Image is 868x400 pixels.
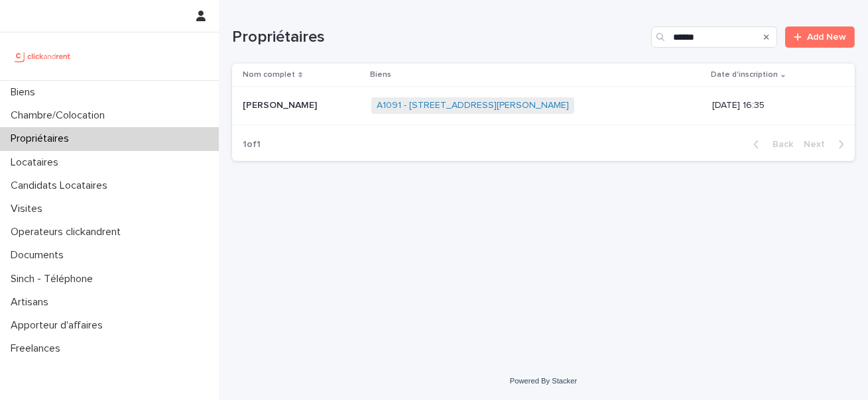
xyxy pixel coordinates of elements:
p: Candidats Locataires [5,179,118,192]
p: Biens [370,68,391,82]
p: 1 of 1 [232,128,271,161]
p: Nom complet [243,68,295,82]
p: Operateurs clickandrent [5,226,131,238]
span: Back [765,140,793,149]
p: Artisans [5,296,59,309]
span: Add New [807,32,846,42]
p: Sinch - Téléphone [5,273,103,285]
h1: Propriétaires [232,28,646,47]
a: A1091 - [STREET_ADDRESS][PERSON_NAME] [377,100,569,111]
p: Propriétaires [5,132,80,145]
span: Next [804,140,833,149]
p: [DATE] 16:35 [712,100,834,111]
p: Documents [5,249,74,262]
p: Date d'inscription [711,68,778,82]
tr: [PERSON_NAME][PERSON_NAME] A1091 - [STREET_ADDRESS][PERSON_NAME] [DATE] 16:35 [232,87,855,125]
p: Biens [5,86,46,99]
button: Back [743,138,798,150]
input: Search [651,26,777,48]
p: Chambre/Colocation [5,109,115,122]
p: Apporteur d'affaires [5,319,113,332]
p: Locataires [5,156,69,169]
p: Visites [5,203,53,215]
p: [PERSON_NAME] [243,97,320,111]
a: Powered By Stacker [510,377,577,385]
img: UCB0brd3T0yccxBKYDjQ [11,43,75,70]
p: Freelances [5,342,71,355]
a: Add New [785,26,855,48]
button: Next [798,138,855,150]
